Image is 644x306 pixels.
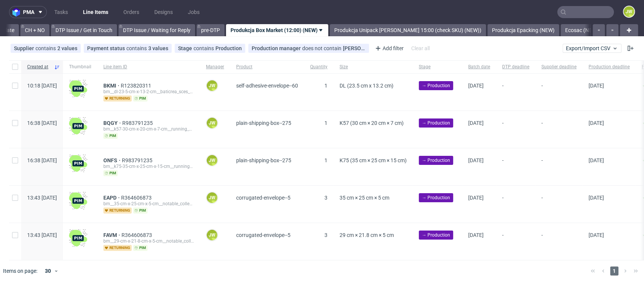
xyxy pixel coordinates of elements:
[206,64,224,70] span: Manager
[541,157,576,176] span: -
[20,24,49,36] a: CH + NO
[610,266,618,275] span: 1
[207,230,217,240] figcaption: JW
[340,157,407,163] span: K75 (35 cm × 25 cm × 15 cm)
[27,64,51,70] span: Created at
[118,24,195,36] a: DTP Issue / Waiting for Reply
[422,82,450,89] span: → Production
[236,195,290,201] span: corrugated-envelope--5
[50,6,72,18] a: Tasks
[121,232,154,238] a: R364606873
[422,232,450,238] span: → Production
[103,157,122,163] a: ONFS
[133,95,148,101] span: pim
[541,120,576,139] span: -
[226,24,328,36] a: Produkcja Box Market (12:00) (NEW)
[103,232,121,238] span: FAVM
[502,64,529,70] span: DTP deadline
[343,45,366,51] div: [PERSON_NAME][EMAIL_ADDRESS][PERSON_NAME][DOMAIN_NAME]
[487,24,559,36] a: Produkcja Epacking (NEW)
[589,120,604,126] span: [DATE]
[12,8,23,17] img: logo
[121,195,153,201] a: R364606873
[103,201,194,207] div: bm__35-cm-x-25-cm-x-5-cm__notable_collections_slu__EAPD
[561,24,603,36] a: Ecosac (NEW)
[541,195,576,214] span: -
[69,154,87,172] img: wHgJFi1I6lmhQAAAABJRU5ErkJggg==
[194,45,215,51] span: contains
[215,45,242,51] div: Production
[103,245,132,251] span: returning
[502,120,529,139] span: -
[589,232,604,238] span: [DATE]
[27,195,57,201] span: 13:43 [DATE]
[27,232,57,238] span: 13:43 [DATE]
[589,157,604,163] span: [DATE]
[207,192,217,203] figcaption: JW
[468,83,484,89] span: [DATE]
[340,195,389,201] span: 35 cm × 25 cm × 5 cm
[324,157,327,163] span: 1
[69,117,87,135] img: wHgJFi1I6lmhQAAAABJRU5ErkJggg==
[207,80,217,91] figcaption: JW
[310,64,327,70] span: Quantity
[148,45,168,51] div: 3 values
[133,208,148,214] span: pim
[563,44,621,53] button: Export/Import CSV
[122,157,154,163] a: R983791235
[119,6,144,18] a: Orders
[103,120,122,126] a: BQGY
[468,157,484,163] span: [DATE]
[197,24,224,36] a: pre-DTP
[126,45,148,51] span: contains
[422,194,450,201] span: → Production
[103,89,194,95] div: bm__dl-23-5-cm-x-13-2-cm__baticrea_sces_agreee__BKMI
[69,192,87,210] img: wHgJFi1I6lmhQAAAABJRU5ErkJggg==
[541,64,576,70] span: Supplier deadline
[541,232,576,251] span: -
[330,24,486,36] a: Produkcja Unipack [PERSON_NAME] 15:00 (check SKU) (NEW))
[236,120,291,126] span: plain-shipping-box--275
[78,6,113,18] a: Line Items
[302,45,343,51] span: does not contain
[324,232,327,238] span: 3
[103,163,194,169] div: bm__k75-35-cm-x-25-cm-x-15-cm__running_project_girona_s_l__ONFS
[324,83,327,89] span: 1
[468,64,490,70] span: Batch date
[103,238,194,244] div: bm__29-cm-x-21-8-cm-x-5-cm__notable_collections_slu__FAVM
[9,6,47,18] button: pma
[236,157,291,163] span: plain-shipping-box--275
[252,45,302,51] span: Production manager
[502,83,529,101] span: -
[410,43,431,54] div: Clear all
[51,24,117,36] a: DTP Issue / Get in Touch
[589,195,604,201] span: [DATE]
[3,267,37,275] span: Items on page:
[14,45,35,51] span: Supplier
[122,120,154,126] a: R983791235
[23,9,34,15] span: pma
[183,6,204,18] a: Jobs
[419,64,456,70] span: Stage
[103,195,121,201] a: EAPD
[422,157,450,164] span: → Production
[236,232,290,238] span: corrugated-envelope--5
[133,245,148,251] span: pim
[103,126,194,132] div: bm__k57-30-cm-x-20-cm-x-7-cm__running_project_girona_s_l__BQGY
[324,120,327,126] span: 1
[324,195,327,201] span: 3
[502,157,529,176] span: -
[340,120,404,126] span: K57 (30 cm × 20 cm × 7 cm)
[468,195,484,201] span: [DATE]
[468,232,484,238] span: [DATE]
[103,95,132,101] span: returning
[103,133,118,139] span: pim
[340,83,393,89] span: DL (23.5 cm x 13.2 cm)
[624,6,634,17] figcaption: JW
